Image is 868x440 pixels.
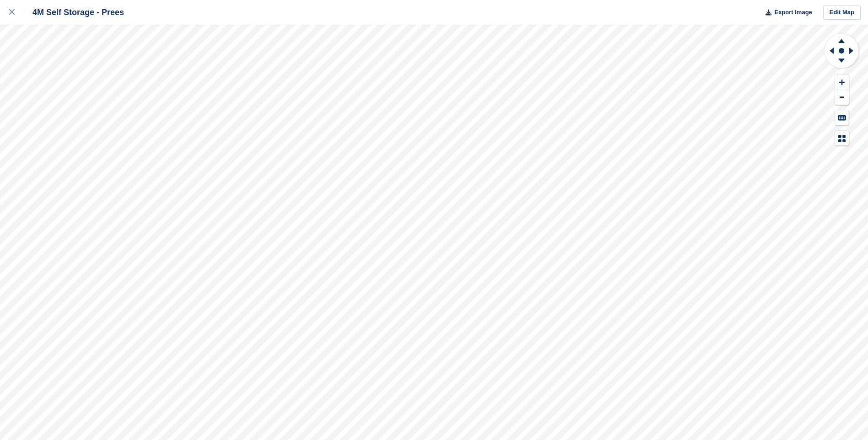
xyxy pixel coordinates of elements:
a: Edit Map [823,5,861,20]
button: Map Legend [835,131,849,146]
button: Zoom Out [835,90,849,105]
button: Zoom In [835,75,849,90]
span: Export Image [774,8,812,17]
div: 4M Self Storage - Prees [24,7,124,18]
button: Keyboard Shortcuts [835,110,849,125]
button: Export Image [760,5,812,20]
